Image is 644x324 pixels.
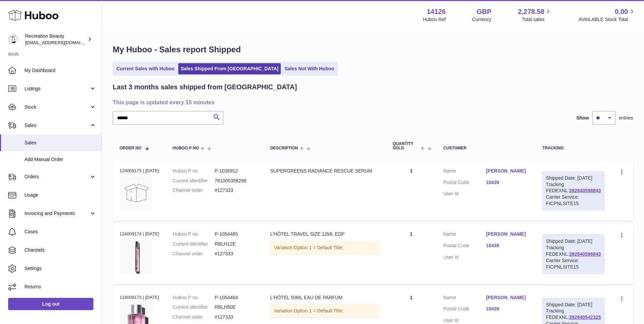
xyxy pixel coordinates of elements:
[215,187,257,194] dd: #127333
[24,122,89,129] span: Sales
[119,239,153,274] img: L_Hotel12mlEDP.jpg
[443,179,486,187] dt: Postal Code
[282,63,336,74] a: Sales Not With Huboo
[270,241,379,255] div: Variation:
[578,16,636,23] span: AVAILABLE Stock Total
[24,229,96,235] span: Cases
[173,304,215,310] dt: Current identifier
[178,63,281,74] a: Sales Shipped From [GEOGRAPHIC_DATA]
[569,314,601,320] a: 392840542325
[472,16,492,23] div: Currency
[24,86,89,92] span: Listings
[215,178,257,184] dd: 781005358296
[8,34,18,44] img: customercare@recreationbeauty.com
[393,142,419,150] span: Quantity Sold
[24,140,96,146] span: Sales
[24,192,96,198] span: Usage
[542,234,605,274] div: Tracking FEDEXNL:
[173,231,215,237] dt: Huboo P no
[443,306,486,314] dt: Postal Code
[215,241,257,247] dd: RBLH12E
[546,238,601,245] div: Shipped Date: [DATE]
[24,67,96,74] span: My Dashboard
[113,83,297,92] h2: Last 3 months sales shipped from [GEOGRAPHIC_DATA]
[270,146,298,150] span: Description
[486,231,529,237] a: [PERSON_NAME]
[542,146,605,150] div: Tracking
[25,40,100,45] span: [EMAIL_ADDRESS][DOMAIN_NAME]
[113,98,631,106] h3: This page is updated every 15 minutes
[119,294,159,301] div: 124009173 | [DATE]
[578,7,636,23] a: 0.00 AVAILABLE Stock Total
[542,171,605,211] div: Tracking FEDEXNL:
[569,188,601,193] a: 392840598843
[615,7,628,16] span: 0.00
[486,242,529,249] a: 10439
[113,44,633,55] h1: My Huboo - Sales report Shipped
[24,284,96,290] span: Returns
[173,251,215,257] dt: Channel order
[173,294,215,301] dt: Huboo P no
[443,294,486,303] dt: Name
[270,294,379,301] div: L'HÔTEL 50ML EAU DE PARFUM
[215,314,257,320] dd: #127333
[619,115,633,121] span: entries
[569,251,601,257] a: 392840598843
[522,16,552,23] span: Total sales
[270,231,379,237] div: L'HÔTEL TRAVEL SIZE 12ML EDP
[114,63,177,74] a: Current Sales with Huboo
[173,187,215,194] dt: Channel order
[215,168,257,174] dd: P-1036912
[24,265,96,272] span: Settings
[270,304,379,318] div: Variation:
[173,314,215,320] dt: Channel order
[270,168,379,174] div: SUPERGREENS RADIANCE RESCUE SERUM
[443,146,529,150] div: Customer
[386,161,437,221] td: 1
[477,7,491,16] strong: GBP
[518,7,552,23] a: 2,278.58 Total sales
[119,231,159,237] div: 124009174 | [DATE]
[215,251,257,257] dd: #127333
[546,175,601,181] div: Shipped Date: [DATE]
[443,191,486,197] dt: User Id
[443,168,486,176] dt: Name
[119,176,153,210] img: no-photo.jpg
[173,241,215,247] dt: Current identifier
[24,210,89,217] span: Invoicing and Payments
[518,7,545,16] span: 2,278.58
[24,156,96,163] span: Add Manual Order
[294,308,344,313] span: Option 1 = Default Title;
[294,245,344,250] span: Option 1 = Default Title;
[443,254,486,260] dt: User Id
[576,115,589,121] label: Show
[443,231,486,239] dt: Name
[423,16,446,23] div: Huboo Ref
[119,168,159,174] div: 124009175 | [DATE]
[8,298,93,310] a: Log out
[173,178,215,184] dt: Current identifier
[486,179,529,186] a: 10439
[443,242,486,251] dt: Postal Code
[486,306,529,312] a: 10439
[24,174,89,180] span: Orders
[24,247,96,253] span: Channels
[443,317,486,324] dt: User Id
[486,294,529,301] a: [PERSON_NAME]
[215,231,257,237] dd: P-1054465
[215,294,257,301] dd: P-1054464
[119,146,142,150] span: Order No
[546,302,601,308] div: Shipped Date: [DATE]
[427,7,446,16] strong: 14126
[173,168,215,174] dt: Huboo P no
[215,304,257,310] dd: RBLH50E
[25,33,86,46] div: Recreation Beauty
[546,194,601,207] div: Carrier Service: FICPNLSITE15
[24,104,89,110] span: Stock
[486,168,529,174] a: [PERSON_NAME]
[386,224,437,284] td: 1
[546,257,601,270] div: Carrier Service: FICPNLSITE15
[173,146,199,150] span: Huboo P no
